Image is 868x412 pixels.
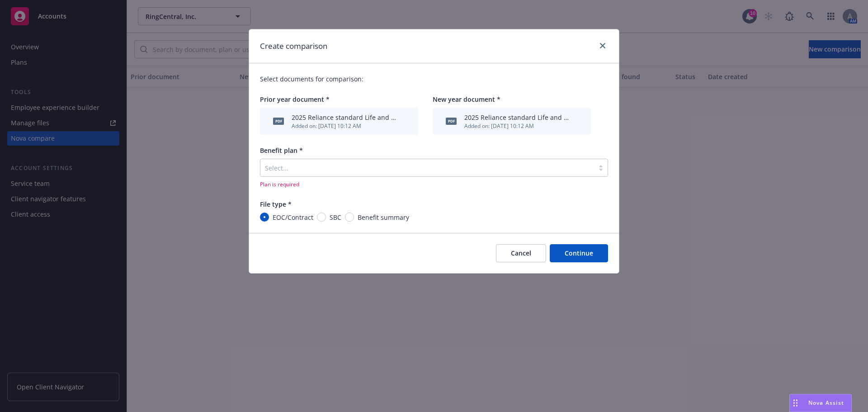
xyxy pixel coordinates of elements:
span: SBC [330,213,341,222]
span: pdf [273,118,284,124]
p: Select documents for comparison: [260,74,608,84]
input: EOC/Contract [260,213,269,222]
button: archive file [575,117,582,126]
span: File type * [260,200,292,208]
span: Plan is required [260,180,608,188]
button: Nova Assist [789,394,852,412]
h1: Create comparison [260,40,327,52]
span: Benefit summary [358,213,409,222]
div: 2025 Reliance standard Life and AD&D Certificate Class1 RingCentral.pdf [292,113,398,122]
span: pdf [446,118,457,124]
span: Prior year document * [260,95,330,104]
span: Benefit plan * [260,146,303,155]
span: New year document * [433,95,500,104]
input: Benefit summary [345,213,354,222]
div: Added on: [DATE] 10:12 AM [292,122,398,130]
button: Continue [550,244,608,262]
div: 2025 Reliance standard Life and AD&D Certificate Class2 RingCentral.pdf [464,113,571,122]
input: SBC [317,213,326,222]
div: Drag to move [790,394,801,412]
div: Added on: [DATE] 10:12 AM [464,122,571,130]
a: close [597,40,608,51]
button: archive file [402,117,409,126]
span: EOC/Contract [273,213,313,222]
span: Nova Assist [808,399,844,407]
button: Cancel [496,244,546,262]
